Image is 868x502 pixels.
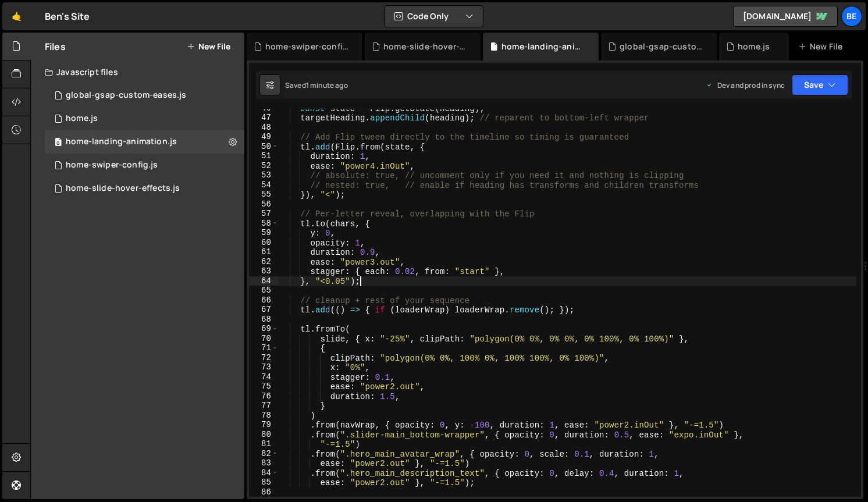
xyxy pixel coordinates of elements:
[66,113,98,124] div: home.js
[66,90,186,101] div: global-gsap-custom-eases.js
[249,151,279,161] div: 51
[249,295,279,305] div: 66
[265,41,348,52] div: home-swiper-config.js
[187,42,230,51] button: New File
[249,439,279,449] div: 81
[249,334,279,344] div: 70
[306,80,348,90] div: 1 minute ago
[249,266,279,276] div: 63
[738,41,770,52] div: home.js
[249,305,279,315] div: 67
[249,161,279,171] div: 52
[249,286,279,295] div: 65
[383,41,467,52] div: home-slide-hover-effects.js
[249,257,279,267] div: 62
[249,123,279,133] div: 48
[45,130,244,154] div: 11910/28512.js
[249,382,279,391] div: 75
[55,138,62,148] span: 0
[249,219,279,229] div: 58
[249,487,279,497] div: 86
[31,60,244,84] div: Javascript files
[792,74,848,95] button: Save
[66,160,158,170] div: home-swiper-config.js
[798,41,847,52] div: New File
[249,315,279,325] div: 68
[45,40,66,53] h2: Files
[249,401,279,411] div: 77
[45,84,244,107] div: 11910/28433.js
[385,6,483,27] button: Code Only
[249,113,279,123] div: 47
[249,391,279,401] div: 76
[620,41,703,52] div: global-gsap-custom-eases.js
[66,183,180,194] div: home-slide-hover-effects.js
[45,107,244,130] div: 11910/28508.js
[2,2,31,30] a: 🤙
[249,468,279,478] div: 84
[249,228,279,238] div: 59
[249,276,279,286] div: 64
[66,137,177,147] div: home-landing-animation.js
[249,362,279,372] div: 73
[249,353,279,363] div: 72
[249,478,279,487] div: 85
[249,200,279,209] div: 56
[249,430,279,440] div: 80
[249,170,279,180] div: 53
[249,343,279,353] div: 71
[501,41,585,52] div: home-landing-animation.js
[733,6,838,27] a: [DOMAIN_NAME]
[249,132,279,142] div: 49
[249,209,279,219] div: 57
[45,177,244,200] div: 11910/28435.js
[841,6,862,27] a: Be
[45,9,90,23] div: Ben's Site
[249,449,279,459] div: 82
[249,142,279,152] div: 50
[285,80,348,90] div: Saved
[249,420,279,430] div: 79
[45,154,244,177] div: 11910/28432.js
[249,372,279,382] div: 74
[249,238,279,248] div: 60
[249,180,279,190] div: 54
[249,411,279,421] div: 78
[706,80,785,90] div: Dev and prod in sync
[249,247,279,257] div: 61
[249,458,279,468] div: 83
[249,324,279,334] div: 69
[249,190,279,200] div: 55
